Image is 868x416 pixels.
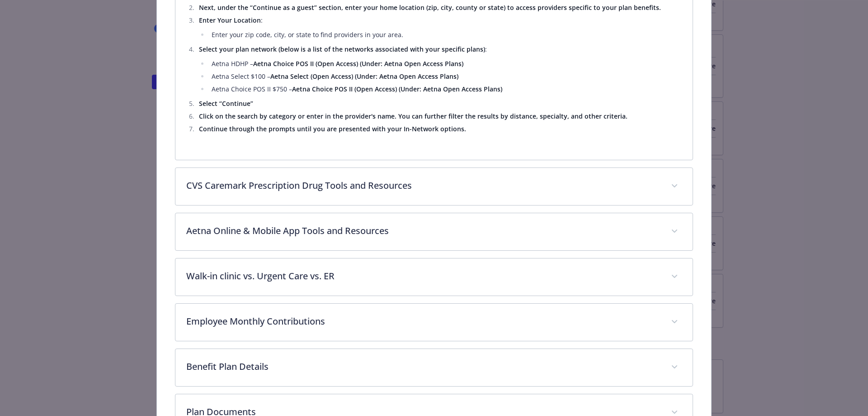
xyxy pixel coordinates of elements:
[186,269,660,283] p: Walk-in clinic vs. Urgent Care vs. ER
[186,224,660,238] p: Aetna Online & Mobile App Tools and Resources
[196,44,682,95] li: :
[175,258,693,296] div: Walk-in clinic vs. Urgent Care vs. ER
[199,124,466,133] strong: Continue through the prompts until you are presented with your In-Network options.
[292,85,502,93] strong: Aetna Choice POS II (Open Access) (Under: Aetna Open Access Plans)
[270,72,458,81] strong: Aetna Select (Open Access) (Under: Aetna Open Access Plans)
[199,16,261,24] strong: Enter Your Location
[253,59,463,68] strong: Aetna Choice POS II (Open Access) (Under: Aetna Open Access Plans)
[175,349,693,386] div: Benefit Plan Details
[209,29,682,40] li: Enter your zip code, city, or state to find providers in your area.
[196,15,682,40] li: :
[175,168,693,205] div: CVS Caremark Prescription Drug Tools and Resources
[199,99,253,108] strong: Select “Continue”
[209,58,682,69] li: Aetna HDHP –
[175,213,693,250] div: Aetna Online & Mobile App Tools and Resources
[186,179,660,192] p: CVS Caremark Prescription Drug Tools and Resources
[175,304,693,341] div: Employee Monthly Contributions
[209,71,682,82] li: Aetna Select $100 –
[209,84,682,95] li: Aetna Choice POS II $750 –
[199,45,485,53] strong: Select your plan network (below is a list of the networks associated with your specific plans)
[186,360,660,373] p: Benefit Plan Details
[199,3,661,12] strong: Next, under the “Continue as a guest” section, enter your home location (zip, city, county or sta...
[199,112,627,120] strong: Click on the search by category or enter in the provider's name. You can further filter the resul...
[186,315,660,328] p: Employee Monthly Contributions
